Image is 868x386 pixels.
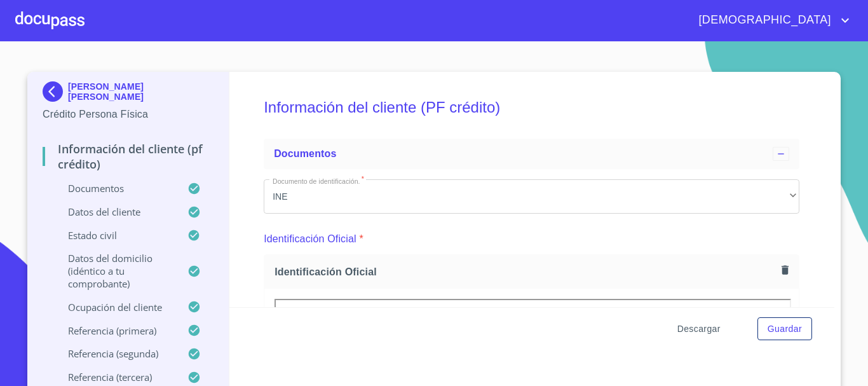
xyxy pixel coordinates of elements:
p: Datos del cliente [43,205,187,218]
h5: Información del cliente (PF crédito) [264,81,799,134]
div: Documentos [264,139,799,169]
p: Referencia (primera) [43,324,187,337]
p: Datos del domicilio (idéntico a tu comprobante) [43,252,187,290]
p: Documentos [43,182,187,195]
img: Docupass spot blue [43,81,68,102]
span: Identificación Oficial [275,265,776,279]
p: [PERSON_NAME] [PERSON_NAME] [68,81,214,102]
p: Referencia (tercera) [43,371,187,383]
span: Guardar [768,321,802,337]
p: Estado Civil [43,229,187,242]
button: Descargar [672,317,726,341]
span: Descargar [677,321,721,337]
div: INE [264,179,799,214]
span: [DEMOGRAPHIC_DATA] [689,10,837,31]
p: Ocupación del Cliente [43,301,187,314]
p: Identificación Oficial [264,231,356,247]
p: Crédito Persona Física [43,107,214,122]
p: Referencia (segunda) [43,347,187,360]
p: Información del cliente (PF crédito) [43,141,214,172]
div: [PERSON_NAME] [PERSON_NAME] [43,81,214,107]
button: Guardar [757,317,812,341]
span: Documentos [274,148,336,159]
button: account of current user [689,10,853,31]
